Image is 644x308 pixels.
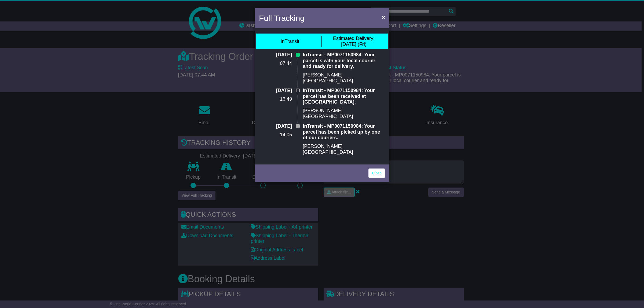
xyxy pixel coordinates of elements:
a: Close [368,168,385,178]
div: [DATE] (Fri) [333,36,375,47]
p: [PERSON_NAME][GEOGRAPHIC_DATA] [303,108,385,119]
p: 16:49 [259,96,292,102]
span: Estimated Delivery: [333,36,375,41]
p: [DATE] [259,52,292,58]
p: InTransit - MP0071150984: Your parcel has been received at [GEOGRAPHIC_DATA]. [303,88,385,105]
p: InTransit - MP0071150984: Your parcel has been picked up by one of our couriers. [303,123,385,141]
p: [PERSON_NAME][GEOGRAPHIC_DATA] [303,144,385,155]
p: [DATE] [259,88,292,94]
div: InTransit [281,39,299,45]
p: [DATE] [259,123,292,129]
h4: Full Tracking [259,12,305,24]
p: 07:44 [259,61,292,67]
p: [PERSON_NAME][GEOGRAPHIC_DATA] [303,72,385,84]
button: Close [379,12,388,23]
p: 14:05 [259,132,292,138]
p: InTransit - MP0071150984: Your parcel is with your local courier and ready for delivery. [303,52,385,69]
span: × [382,14,385,20]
